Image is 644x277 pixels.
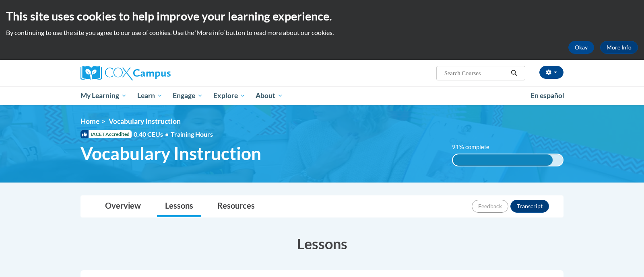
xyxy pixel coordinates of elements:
[167,86,208,105] a: Engage
[97,196,149,217] a: Overview
[209,196,263,217] a: Resources
[208,86,251,105] a: Explore
[452,143,498,152] label: 91% complete
[80,130,132,138] span: IACET Accredited
[472,200,508,213] button: Feedback
[173,91,203,101] span: Engage
[6,8,638,24] h2: This site uses cookies to help improve your learning experience.
[213,91,246,101] span: Explore
[256,91,283,101] span: About
[600,41,638,54] a: More Info
[134,130,171,139] span: 0.40 CEUs
[510,200,549,213] button: Transcript
[80,117,99,125] a: Home
[80,66,233,80] a: Cox Campus
[251,86,289,105] a: About
[539,66,563,79] button: Account Settings
[165,130,169,138] span: •
[109,117,181,125] span: Vocabulary Instruction
[157,196,201,217] a: Lessons
[171,130,213,138] span: Training Hours
[137,91,163,101] span: Learn
[453,154,553,166] div: 91% complete
[80,143,261,164] span: Vocabulary Instruction
[508,68,520,78] button: Search
[75,86,132,105] a: My Learning
[80,234,563,254] h3: Lessons
[80,91,127,101] span: My Learning
[568,41,594,54] button: Okay
[6,28,638,37] p: By continuing to use the site you agree to our use of cookies. Use the ‘More info’ button to read...
[80,66,171,80] img: Cox Campus
[68,86,576,105] div: Main menu
[132,86,168,105] a: Learn
[525,87,570,104] a: En español
[530,91,564,100] span: En español
[444,68,508,78] input: Search Courses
